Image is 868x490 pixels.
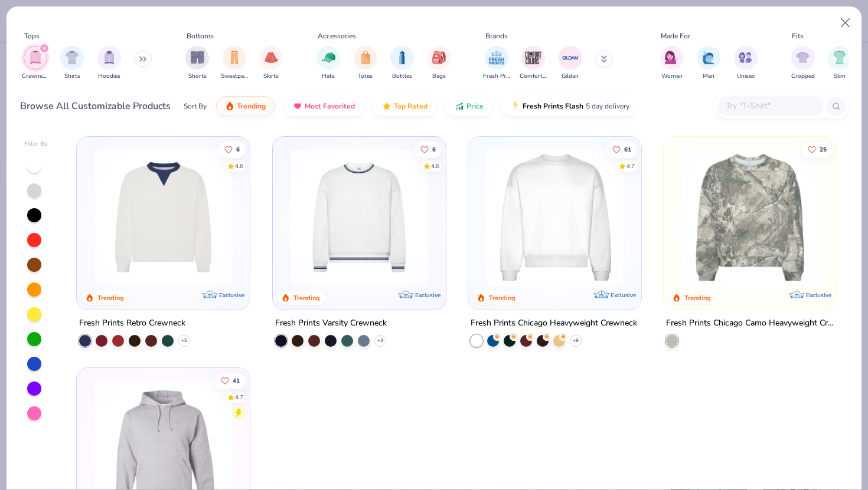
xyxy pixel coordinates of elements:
[316,46,340,81] div: filter for Hats
[524,49,542,67] img: Comfort Colors Image
[606,141,637,157] button: Like
[466,101,484,111] span: Price
[263,72,279,81] span: Skirts
[225,101,234,111] img: trending.gif
[660,46,684,81] button: filter button
[471,316,637,331] div: Fresh Prints Chicago Heavyweight Crewneck
[218,141,246,157] button: Like
[233,378,240,384] span: 41
[737,72,755,81] span: Unisex
[820,146,827,152] span: 25
[316,46,340,81] button: filter button
[394,101,428,111] span: Top Rated
[802,141,833,157] button: Like
[98,72,120,81] span: Hoodies
[265,51,278,64] img: Skirts Image
[611,291,636,299] span: Exclusive
[734,46,758,81] button: filter button
[661,72,683,81] span: Women
[22,72,49,81] span: Crewnecks
[228,51,241,64] img: Sweatpants Image
[559,46,582,81] div: filter for Gildan
[382,101,391,111] img: TopRated.gif
[428,46,451,81] button: filter button
[221,46,248,81] button: filter button
[22,46,49,81] button: filter button
[22,46,49,81] div: filter for Crewnecks
[520,72,547,81] span: Comfort Colors
[60,46,84,81] div: filter for Shirts
[834,12,857,34] button: Close
[97,46,121,81] button: filter button
[377,337,383,344] span: + 3
[434,149,583,286] img: b6dde052-8961-424d-8094-bd09ce92eca4
[259,46,283,81] div: filter for Skirts
[734,46,758,81] div: filter for Unisex
[221,72,248,81] span: Sweatpants
[660,46,684,81] div: filter for Women
[184,101,207,111] div: Sort By
[430,162,439,170] div: 4.6
[483,46,510,81] button: filter button
[697,46,720,81] div: filter for Men
[89,149,238,286] img: 3abb6cdb-110e-4e18-92a0-dbcd4e53f056
[791,72,815,81] span: Cropped
[322,72,335,81] span: Hats
[220,291,245,299] span: Exclusive
[428,46,451,81] div: filter for Bags
[432,146,435,152] span: 6
[259,46,283,81] button: filter button
[354,46,377,81] div: filter for Totes
[739,51,752,64] img: Unisex Image
[573,337,579,344] span: + 9
[318,31,356,41] div: Accessories
[322,51,335,64] img: Hats Image
[24,140,48,149] div: Filter By
[185,46,209,81] div: filter for Shorts
[586,100,629,113] span: 5 day delivery
[432,72,446,81] span: Bags
[833,51,846,64] img: Slim Image
[796,51,810,64] img: Cropped Image
[791,46,815,81] div: filter for Cropped
[432,51,445,64] img: Bags Image
[446,96,492,116] button: Price
[60,46,84,81] button: filter button
[237,101,266,111] span: Trending
[181,337,187,344] span: + 5
[191,51,204,64] img: Shorts Image
[305,101,355,111] span: Most Favorited
[221,46,248,81] div: filter for Sweatpants
[185,46,209,81] button: filter button
[390,46,414,81] button: filter button
[559,46,582,81] button: filter button
[97,46,121,81] div: filter for Hoodies
[29,51,42,64] img: Crewnecks Image
[415,291,440,299] span: Exclusive
[79,316,185,331] div: Fresh Prints Retro Crewneck
[624,146,631,152] span: 61
[661,31,690,41] div: Made For
[392,72,412,81] span: Bottles
[390,46,414,81] div: filter for Bottles
[187,31,214,41] div: Bottoms
[562,49,579,67] img: Gildan Image
[236,146,240,152] span: 6
[523,101,583,111] span: Fresh Prints Flash
[626,162,635,170] div: 4.7
[359,51,372,64] img: Totes Image
[354,46,377,81] button: filter button
[502,96,638,116] button: Fresh Prints Flash5 day delivery
[520,46,547,81] div: filter for Comfort Colors
[483,46,510,81] div: filter for Fresh Prints
[285,149,434,286] img: 4d4398e1-a86f-4e3e-85fd-b9623566810e
[188,72,207,81] span: Shorts
[483,72,510,81] span: Fresh Prints
[216,96,275,116] button: Trending
[20,99,171,113] div: Browse All Customizable Products
[396,51,409,64] img: Bottles Image
[665,51,678,64] img: Women Image
[806,291,831,299] span: Exclusive
[703,72,714,81] span: Men
[235,162,243,170] div: 4.6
